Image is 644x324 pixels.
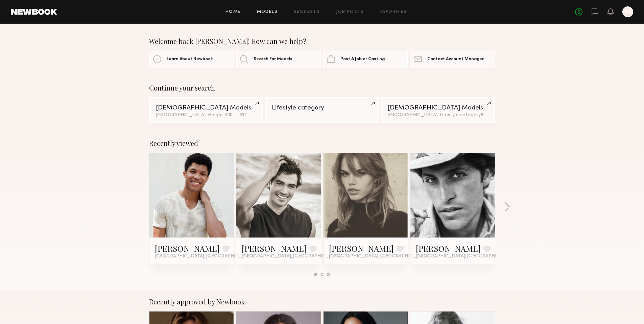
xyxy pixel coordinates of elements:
[149,84,495,92] div: Continue your search
[481,113,513,117] span: & 2 other filter s
[265,97,379,123] a: Lifestyle category
[149,51,234,68] a: Learn About Newbook
[294,10,320,14] a: Requests
[416,254,517,259] span: [GEOGRAPHIC_DATA], [GEOGRAPHIC_DATA]
[149,139,495,147] div: Recently viewed
[329,254,430,259] span: [GEOGRAPHIC_DATA], [GEOGRAPHIC_DATA]
[329,243,394,254] a: [PERSON_NAME]
[156,105,256,111] div: [DEMOGRAPHIC_DATA] Models
[242,243,307,254] a: [PERSON_NAME]
[427,57,484,61] span: Contact Account Manager
[149,37,495,45] div: Welcome back [PERSON_NAME]! How can we help?
[380,10,407,14] a: Favorites
[388,105,488,111] div: [DEMOGRAPHIC_DATA] Models
[167,57,213,61] span: Learn About Newbook
[236,51,321,68] a: Search For Models
[155,254,256,259] span: [GEOGRAPHIC_DATA], [GEOGRAPHIC_DATA]
[323,51,408,68] a: Post A Job or Casting
[416,243,481,254] a: [PERSON_NAME]
[225,10,241,14] a: Home
[242,254,342,259] span: [GEOGRAPHIC_DATA], [GEOGRAPHIC_DATA]
[149,97,263,123] a: [DEMOGRAPHIC_DATA] Models[GEOGRAPHIC_DATA], Height 5'10" - 6'0"
[254,57,292,61] span: Search For Models
[272,105,372,111] div: Lifestyle category
[155,243,220,254] a: [PERSON_NAME]
[410,51,495,68] a: Contact Account Manager
[381,97,495,123] a: [DEMOGRAPHIC_DATA] Models[GEOGRAPHIC_DATA], Lifestyle category&2other filters
[388,113,488,118] div: [GEOGRAPHIC_DATA], Lifestyle category
[156,113,256,118] div: [GEOGRAPHIC_DATA], Height 5'10" - 6'0"
[336,10,364,14] a: Job Posts
[257,10,278,14] a: Models
[340,57,385,61] span: Post A Job or Casting
[622,6,633,17] a: M
[149,298,495,306] div: Recently approved by Newbook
